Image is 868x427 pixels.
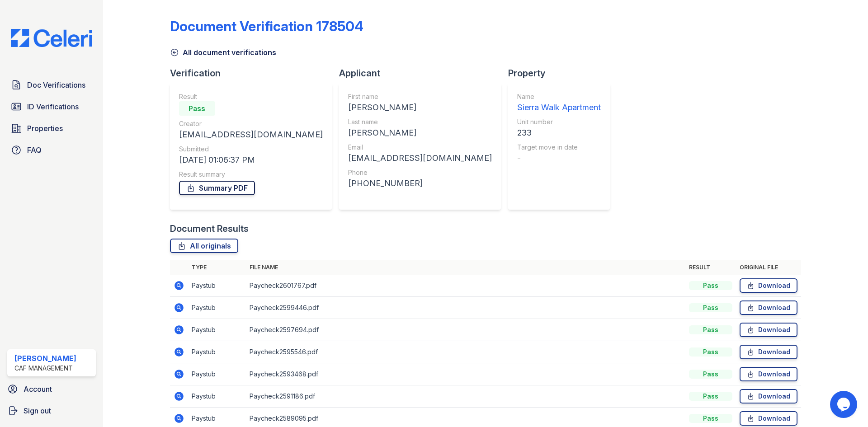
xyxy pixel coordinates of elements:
div: Document Results [170,222,249,235]
div: [EMAIL_ADDRESS][DOMAIN_NAME] [179,128,323,141]
th: Type [188,260,246,275]
th: Original file [736,260,801,275]
td: Paycheck2591186.pdf [246,385,685,408]
a: Name Sierra Walk Apartment [517,92,601,114]
div: Pass [689,325,732,334]
div: 233 [517,127,601,139]
a: All originals [170,239,238,253]
div: Sierra Walk Apartment [517,101,601,114]
img: CE_Logo_Blue-a8612792a0a2168367f1c8372b55b34899dd931a85d93a1a3d3e32e68fde9ad4.png [4,29,99,47]
span: FAQ [27,145,42,155]
span: ID Verifications [27,101,79,112]
div: [PERSON_NAME] [348,127,492,139]
td: Paystub [188,275,246,297]
div: Pass [179,101,215,116]
a: FAQ [7,141,96,159]
td: Paycheck2593468.pdf [246,363,685,385]
div: Unit number [517,117,601,127]
td: Paycheck2597694.pdf [246,319,685,341]
td: Paycheck2601767.pdf [246,275,685,297]
span: Properties [27,123,63,134]
a: All document verifications [170,47,276,58]
div: - [517,152,601,164]
div: [PERSON_NAME] [14,353,76,364]
div: [PHONE_NUMBER] [348,177,492,190]
div: Pass [689,370,732,379]
div: Pass [689,347,732,357]
div: Applicant [339,67,508,80]
a: Download [740,411,797,426]
div: Name [517,92,601,101]
a: Doc Verifications [7,76,96,94]
a: Account [4,380,99,398]
div: Pass [689,392,732,401]
div: Pass [689,414,732,423]
span: Sign out [24,405,51,416]
div: Pass [689,303,732,312]
a: Sign out [4,402,99,420]
div: Phone [348,168,492,177]
div: Email [348,143,492,152]
td: Paystub [188,297,246,319]
th: File name [246,260,685,275]
td: Paystub [188,341,246,363]
a: Download [740,367,797,381]
a: Download [740,345,797,359]
span: Account [24,384,52,394]
div: Property [508,67,617,80]
a: Download [740,300,797,315]
div: Last name [348,117,492,127]
a: Download [740,278,797,293]
div: Target move in date [517,143,601,152]
td: Paycheck2599446.pdf [246,297,685,319]
div: Document Verification 178504 [170,18,363,34]
th: Result [685,260,736,275]
div: [PERSON_NAME] [348,101,492,114]
td: Paystub [188,363,246,385]
div: Submitted [179,145,323,154]
div: First name [348,92,492,101]
div: Creator [179,119,323,128]
a: Download [740,389,797,404]
a: ID Verifications [7,98,96,116]
div: Pass [689,281,732,290]
span: Doc Verifications [27,80,85,90]
td: Paystub [188,385,246,408]
div: Result summary [179,170,323,179]
div: Result [179,92,323,101]
a: Properties [7,119,96,137]
div: [DATE] 01:06:37 PM [179,154,323,166]
div: [EMAIL_ADDRESS][DOMAIN_NAME] [348,152,492,164]
div: Verification [170,67,339,80]
td: Paycheck2595546.pdf [246,341,685,363]
td: Paystub [188,319,246,341]
div: CAF Management [14,364,76,373]
a: Summary PDF [179,181,255,195]
iframe: chat widget [830,391,859,418]
a: Download [740,323,797,337]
